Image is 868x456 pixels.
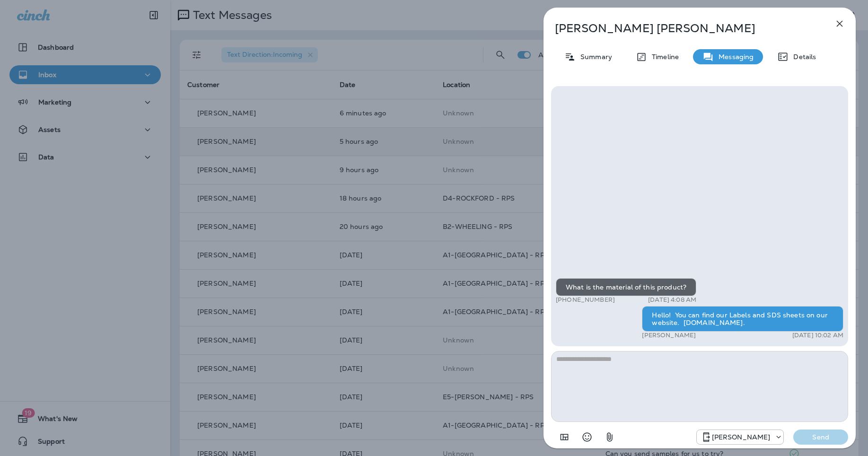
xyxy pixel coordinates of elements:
[642,306,843,332] div: Hello! You can find our Labels and SDS sheets on our website. [DOMAIN_NAME].
[642,332,696,339] p: [PERSON_NAME]
[576,53,612,61] p: Summary
[578,428,596,447] button: Select an emoji
[789,53,816,61] p: Details
[648,296,696,304] p: [DATE] 4:08 AM
[697,431,784,443] div: +1 (219) 301-9453
[555,22,813,35] p: [PERSON_NAME] [PERSON_NAME]
[712,433,771,441] p: [PERSON_NAME]
[647,53,679,61] p: Timeline
[555,428,574,447] button: Add in a premade template
[792,332,843,339] p: [DATE] 10:02 AM
[556,296,615,304] p: [PHONE_NUMBER]
[556,278,696,296] div: What is the material of this product?
[714,53,754,61] p: Messaging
